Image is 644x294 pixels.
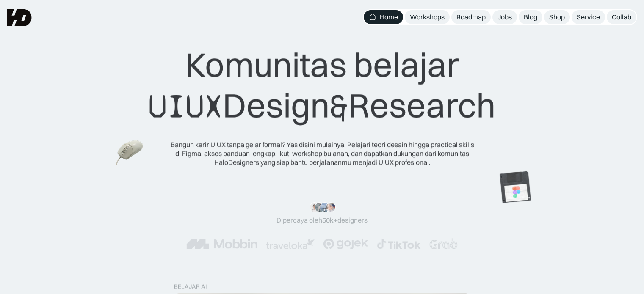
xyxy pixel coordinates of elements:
div: belajar ai [174,283,207,290]
div: Roadmap [456,13,486,22]
div: Home [380,13,398,22]
div: Blog [524,13,537,22]
div: Shop [549,13,565,22]
span: & [330,86,348,127]
a: Jobs [492,10,517,24]
a: Service [572,10,605,24]
a: Shop [544,10,570,24]
a: Blog [519,10,542,24]
div: Komunitas belajar Design Research [148,44,496,127]
div: Service [577,13,600,22]
span: 50k+ [322,216,337,224]
div: Dipercaya oleh designers [276,216,368,225]
a: Home [364,10,403,24]
div: Jobs [498,13,512,22]
a: Collab [607,10,636,24]
span: UIUX [148,86,223,127]
div: Collab [612,13,631,22]
a: Workshops [405,10,450,24]
div: Bangun karir UIUX tanpa gelar formal? Yas disini mulainya. Pelajari teori desain hingga practical... [170,140,475,167]
a: Roadmap [451,10,491,24]
div: Workshops [410,13,445,22]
